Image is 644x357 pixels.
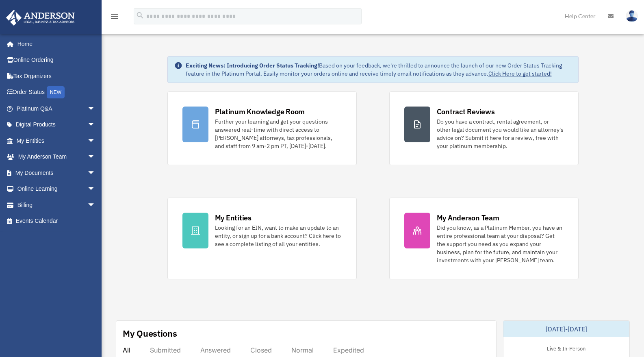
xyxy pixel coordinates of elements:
a: Click Here to get started! [488,70,552,77]
i: search [136,11,145,20]
img: User Pic [626,10,638,22]
div: Normal [291,346,314,354]
div: Live & In-Person [540,344,592,352]
div: Looking for an EIN, want to make an update to an entity, or sign up for a bank account? Click her... [215,224,342,248]
a: Online Learningarrow_drop_down [6,181,108,197]
div: Answered [200,346,231,354]
div: Do you have a contract, rental agreement, or other legal document you would like an attorney's ad... [437,118,564,150]
a: Order StatusNEW [6,84,108,101]
a: Platinum Q&Aarrow_drop_down [6,100,108,117]
span: arrow_drop_down [87,165,104,181]
i: menu [110,11,119,21]
span: arrow_drop_down [87,149,104,165]
a: Tax Organizers [6,68,108,84]
a: My Documentsarrow_drop_down [6,165,108,181]
a: Billingarrow_drop_down [6,197,108,213]
div: Submitted [150,346,181,354]
a: Home [6,36,104,52]
a: Platinum Knowledge Room Further your learning and get your questions answered real-time with dire... [167,91,357,165]
div: [DATE]-[DATE] [503,321,629,337]
a: My Entities Looking for an EIN, want to make an update to an entity, or sign up for a bank accoun... [167,198,357,279]
a: Contract Reviews Do you have a contract, rental agreement, or other legal document you would like... [389,91,579,165]
a: My Anderson Team Did you know, as a Platinum Member, you have an entire professional team at your... [389,198,579,279]
span: arrow_drop_down [87,197,104,213]
strong: Exciting News: Introducing Order Status Tracking! [186,62,319,69]
a: My Anderson Teamarrow_drop_down [6,149,108,165]
div: Did you know, as a Platinum Member, you have an entire professional team at your disposal? Get th... [437,224,564,264]
div: NEW [47,86,65,98]
a: Digital Productsarrow_drop_down [6,117,108,133]
span: arrow_drop_down [87,133,104,149]
a: menu [110,14,119,21]
div: All [123,346,130,354]
div: My Entities [215,213,252,223]
a: Online Ordering [6,52,108,68]
a: Events Calendar [6,213,108,229]
div: My Questions [123,327,177,340]
div: Closed [250,346,272,354]
img: Anderson Advisors Platinum Portal [4,10,77,26]
span: arrow_drop_down [87,181,104,198]
div: My Anderson Team [437,213,499,223]
div: Further your learning and get your questions answered real-time with direct access to [PERSON_NAM... [215,118,342,150]
span: arrow_drop_down [87,100,104,117]
a: My Entitiesarrow_drop_down [6,133,108,149]
div: Contract Reviews [437,107,495,117]
span: arrow_drop_down [87,117,104,133]
div: Expedited [333,346,364,354]
div: Based on your feedback, we're thrilled to announce the launch of our new Order Status Tracking fe... [186,61,572,78]
div: Platinum Knowledge Room [215,107,305,117]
